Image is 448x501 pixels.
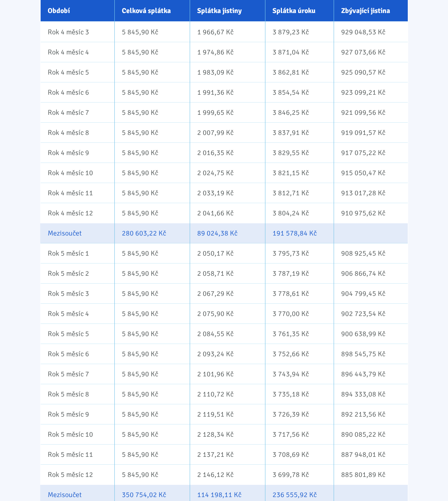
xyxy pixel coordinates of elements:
td: 3 708,69 Kč [265,445,334,465]
td: Rok 4 měsíc 5 [40,62,114,82]
td: 890 085,22 Kč [334,424,408,445]
td: 5 845,90 Kč [114,445,190,465]
td: 5 845,90 Kč [114,404,190,424]
td: 89 024,38 Kč [190,223,265,243]
td: 1 991,36 Kč [190,82,265,103]
td: 3 846,25 Kč [265,103,334,123]
td: Mezisoučet [40,223,114,243]
td: Rok 5 měsíc 2 [40,264,114,284]
td: 2 101,96 Kč [190,364,265,384]
td: 3 812,71 Kč [265,183,334,203]
td: Rok 4 měsíc 6 [40,82,114,103]
td: 3 761,35 Kč [265,324,334,344]
td: 3 854,54 Kč [265,82,334,103]
td: Rok 5 měsíc 6 [40,344,114,364]
td: 2 137,21 Kč [190,445,265,465]
td: 5 845,90 Kč [114,284,190,304]
td: 3 735,18 Kč [265,384,334,404]
td: Rok 5 měsíc 7 [40,364,114,384]
td: 3 770,00 Kč [265,304,334,324]
td: 3 699,78 Kč [265,465,334,485]
td: 3 743,94 Kč [265,364,334,384]
td: 885 801,89 Kč [334,465,408,485]
td: Rok 5 měsíc 11 [40,445,114,465]
td: 1 966,67 Kč [190,22,265,42]
td: 2 058,71 Kč [190,264,265,284]
td: 5 845,90 Kč [114,264,190,284]
td: Rok 4 měsíc 10 [40,163,114,183]
td: 2 024,75 Kč [190,163,265,183]
td: 5 845,90 Kč [114,163,190,183]
td: 919 091,57 Kč [334,123,408,143]
td: 5 845,90 Kč [114,203,190,223]
td: 3 871,04 Kč [265,42,334,62]
td: 908 925,45 Kč [334,243,408,264]
td: Rok 4 měsíc 4 [40,42,114,62]
td: 910 975,62 Kč [334,203,408,223]
td: Rok 5 měsíc 10 [40,424,114,445]
td: 5 845,90 Kč [114,324,190,344]
td: 929 048,53 Kč [334,22,408,42]
td: 2 110,72 Kč [190,384,265,404]
td: 900 638,99 Kč [334,324,408,344]
td: 280 603,22 Kč [114,223,190,243]
td: 2 067,29 Kč [190,284,265,304]
td: 5 845,90 Kč [114,123,190,143]
td: 3 726,39 Kč [265,404,334,424]
td: 5 845,90 Kč [114,143,190,163]
td: 3 752,66 Kč [265,344,334,364]
td: 1 999,65 Kč [190,103,265,123]
td: 906 866,74 Kč [334,264,408,284]
td: 2 075,90 Kč [190,304,265,324]
td: 915 050,47 Kč [334,163,408,183]
td: 5 845,90 Kč [114,344,190,364]
td: Rok 4 měsíc 11 [40,183,114,203]
td: 3 787,19 Kč [265,264,334,284]
td: Rok 5 měsíc 5 [40,324,114,344]
td: 902 723,54 Kč [334,304,408,324]
td: 3 717,56 Kč [265,424,334,445]
td: 923 099,21 Kč [334,82,408,103]
td: Rok 4 měsíc 12 [40,203,114,223]
td: 3 829,55 Kč [265,143,334,163]
td: 5 845,90 Kč [114,364,190,384]
td: 898 545,75 Kč [334,344,408,364]
td: 927 073,66 Kč [334,42,408,62]
td: Rok 5 měsíc 8 [40,384,114,404]
td: 2 119,51 Kč [190,404,265,424]
td: Rok 5 měsíc 1 [40,243,114,264]
td: 3 879,23 Kč [265,22,334,42]
td: 5 845,90 Kč [114,183,190,203]
td: Rok 5 měsíc 3 [40,284,114,304]
td: 5 845,90 Kč [114,82,190,103]
td: 913 017,28 Kč [334,183,408,203]
td: 5 845,90 Kč [114,42,190,62]
td: Rok 4 měsíc 8 [40,123,114,143]
td: 2 041,66 Kč [190,203,265,223]
td: Rok 5 měsíc 12 [40,465,114,485]
td: 1 983,09 Kč [190,62,265,82]
td: 894 333,08 Kč [334,384,408,404]
td: 892 213,56 Kč [334,404,408,424]
td: 3 804,24 Kč [265,203,334,223]
td: 3 795,73 Kč [265,243,334,264]
td: 5 845,90 Kč [114,465,190,485]
td: 887 948,01 Kč [334,445,408,465]
td: 191 578,84 Kč [265,223,334,243]
td: 1 974,86 Kč [190,42,265,62]
td: Rok 4 měsíc 3 [40,22,114,42]
td: 2 146,12 Kč [190,465,265,485]
td: 5 845,90 Kč [114,384,190,404]
td: 5 845,90 Kč [114,103,190,123]
td: Rok 4 měsíc 7 [40,103,114,123]
td: 2 007,99 Kč [190,123,265,143]
td: 5 845,90 Kč [114,424,190,445]
td: 2 093,24 Kč [190,344,265,364]
td: 925 090,57 Kč [334,62,408,82]
td: 5 845,90 Kč [114,62,190,82]
td: 3 821,15 Kč [265,163,334,183]
td: 921 099,56 Kč [334,103,408,123]
td: 5 845,90 Kč [114,243,190,264]
td: 2 016,35 Kč [190,143,265,163]
td: 2 084,55 Kč [190,324,265,344]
